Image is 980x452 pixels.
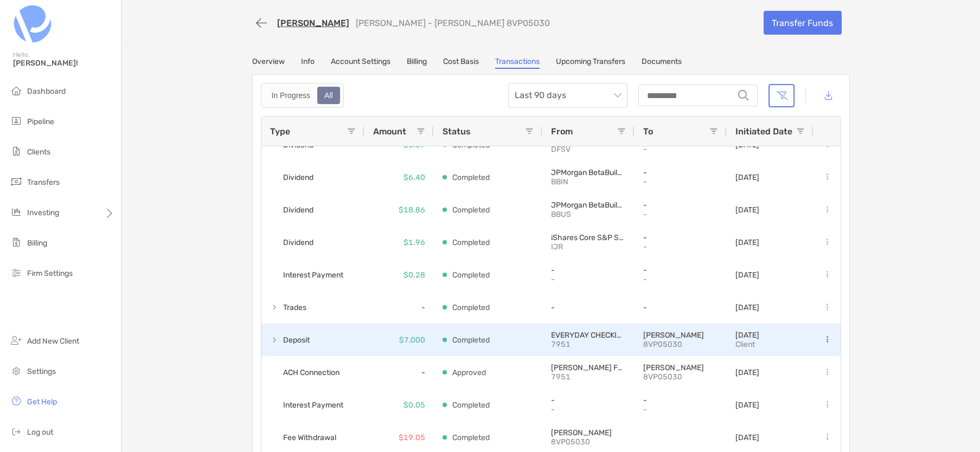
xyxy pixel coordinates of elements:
[735,205,759,215] p: [DATE]
[551,331,626,340] p: EVERYDAY CHECKING ...7951
[373,126,406,137] span: Amount
[738,90,749,101] img: input icon
[364,356,434,389] div: -
[643,201,718,210] p: -
[643,168,718,177] p: -
[643,396,718,405] p: -
[27,269,73,278] span: Firm Settings
[283,234,313,251] span: Dividend
[643,303,718,312] p: -
[735,401,759,410] p: [DATE]
[399,203,425,217] p: $18.86
[27,238,47,248] span: Billing
[642,57,682,69] a: Documents
[452,301,490,314] p: Completed
[551,145,626,154] p: DFSV
[283,331,310,349] span: Deposit
[283,169,313,186] span: Dividend
[10,364,23,377] img: settings icon
[551,396,626,405] p: -
[452,203,490,217] p: Completed
[27,87,66,96] span: Dashboard
[735,270,759,280] p: [DATE]
[735,238,759,247] p: [DATE]
[443,126,471,137] span: Status
[643,372,718,382] p: 8VP05030
[27,208,59,217] span: Investing
[452,398,490,412] p: Completed
[10,334,23,347] img: add_new_client icon
[643,405,718,414] p: -
[27,337,79,346] span: Add New Client
[735,173,759,182] p: [DATE]
[318,88,339,103] div: All
[643,275,718,284] p: -
[768,84,795,107] button: Clear filters
[27,397,57,406] span: Get Help
[551,201,626,210] p: JPMorgan BetaBuilders U.S. Equity ETF
[403,268,425,282] p: $0.28
[277,18,349,28] a: [PERSON_NAME]
[27,147,50,157] span: Clients
[403,171,425,184] p: $6.40
[399,333,425,347] p: $7,000
[452,333,490,347] p: Completed
[270,126,290,137] span: Type
[10,205,23,218] img: investing icon
[515,83,621,107] span: Last 90 days
[399,431,425,444] p: $19.05
[10,145,23,158] img: clients icon
[261,83,344,108] div: segmented control
[283,364,340,382] span: ACH Connection
[551,266,626,275] p: -
[735,433,759,442] p: [DATE]
[551,428,626,437] p: Roth IRA
[452,171,490,184] p: Completed
[452,366,486,379] p: Approved
[252,57,285,69] a: Overview
[10,175,23,188] img: transfers icon
[10,236,23,249] img: billing icon
[10,425,23,438] img: logout icon
[10,266,23,279] img: firm-settings icon
[551,210,626,219] p: BBUS
[551,405,626,414] p: -
[403,236,425,249] p: $1.96
[27,117,54,126] span: Pipeline
[643,233,718,242] p: -
[643,266,718,275] p: -
[643,242,718,251] p: -
[13,4,52,43] img: Zoe Logo
[551,363,626,372] p: Wells Fargo
[551,233,626,242] p: iShares Core S&P Small-Cap ETF
[283,429,336,447] span: Fee Withdrawal
[551,126,573,137] span: From
[735,331,759,340] p: [DATE]
[643,145,718,154] p: -
[764,11,842,35] a: Transfer Funds
[452,268,490,282] p: Completed
[495,57,540,69] a: Transactions
[735,368,759,377] p: [DATE]
[551,303,626,312] p: -
[283,266,343,284] span: Interest Payment
[643,126,653,137] span: To
[735,126,792,137] span: Initiated Date
[551,340,626,349] p: 7951
[407,57,427,69] a: Billing
[364,291,434,324] div: -
[551,372,626,382] p: 7951
[10,395,23,408] img: get-help icon
[13,59,114,68] span: [PERSON_NAME]!
[301,57,315,69] a: Info
[551,168,626,177] p: JPMorgan BetaBuilders International Equity ETF
[452,431,490,444] p: Completed
[643,177,718,186] p: -
[643,210,718,219] p: -
[27,428,53,437] span: Log out
[443,57,479,69] a: Cost Basis
[283,299,306,317] span: Trades
[356,18,550,28] p: [PERSON_NAME] - [PERSON_NAME] 8VP05030
[10,84,23,97] img: dashboard icon
[283,396,343,414] span: Interest Payment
